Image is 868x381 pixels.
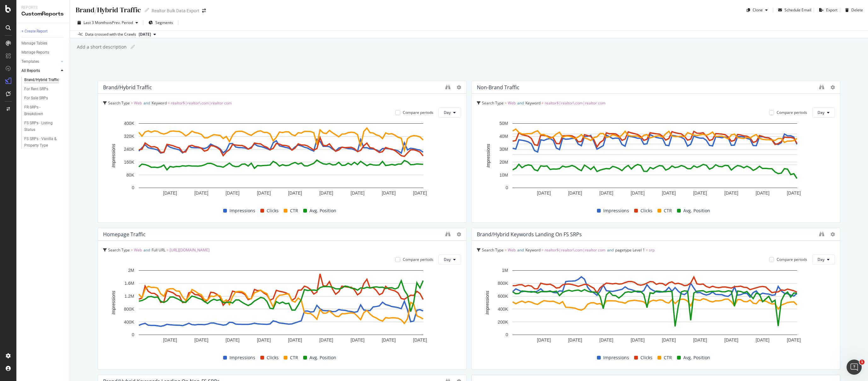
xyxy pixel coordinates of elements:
[24,95,48,102] div: For Sale SRPs
[21,67,40,74] div: All Reports
[131,100,133,106] span: =
[290,354,298,361] span: CTR
[170,247,210,253] span: [URL][DOMAIN_NAME]
[438,108,461,118] button: Day
[537,190,551,196] text: [DATE]
[500,160,508,165] text: 20M
[477,120,833,201] svg: A chart.
[103,231,146,237] div: Homepage Traffic
[76,44,127,50] div: Add a short description
[21,58,59,65] a: Templates
[145,8,149,12] i: Edit report name
[472,228,840,370] div: Brand/Hybrid keywords landing on FS SRPsSearch Type = WebandKeyword = realtor$|realtor\.com|realt...
[146,18,176,28] button: Segments
[134,100,142,106] span: Web
[124,294,134,299] text: 1.2M
[130,45,135,49] i: Edit report name
[413,190,427,196] text: [DATE]
[819,85,824,90] div: binoculars
[603,354,629,361] span: Impressions
[171,100,232,106] span: realtor$|realtor\.com|realtor com
[444,110,451,115] span: Day
[683,207,710,214] span: Avg. Position
[126,173,135,178] text: 80K
[288,337,302,343] text: [DATE]
[124,319,134,325] text: 400K
[777,110,807,115] div: Compare periods
[124,307,134,312] text: 800K
[568,190,582,196] text: [DATE]
[812,108,835,118] button: Day
[226,190,240,196] text: [DATE]
[498,319,508,325] text: 200K
[413,337,427,343] text: [DATE]
[24,104,59,117] div: FR SRPs - Breakdown
[111,291,116,314] text: Impressions
[818,257,825,262] span: Day
[537,337,551,343] text: [DATE]
[21,40,47,47] div: Manage Tables
[24,95,65,102] a: For Sale SRPs
[753,7,763,13] div: Clone
[517,100,524,106] span: and
[124,160,134,165] text: 160K
[24,86,65,92] a: For Rent SRPs
[403,110,433,115] div: Compare periods
[108,247,130,253] span: Search Type
[693,337,707,343] text: [DATE]
[787,337,801,343] text: [DATE]
[777,257,807,262] div: Compare periods
[724,190,738,196] text: [DATE]
[108,20,133,25] span: vs Prev. Period
[21,49,65,56] a: Manage Reports
[111,144,116,167] text: Impressions
[350,190,364,196] text: [DATE]
[649,247,655,253] span: srp
[288,190,302,196] text: [DATE]
[631,337,645,343] text: [DATE]
[505,100,507,106] span: =
[134,247,142,253] span: Web
[124,134,134,139] text: 320K
[640,354,652,361] span: Clicks
[472,81,840,223] div: Non-Brand TrafficSearch Type = WebandKeyword ≠ realtor$|realtor\.com|realtor comCompare periodsDa...
[24,77,59,83] div: Brand/Hybrid Traffic
[500,134,508,139] text: 40M
[229,354,255,361] span: Impressions
[310,207,336,214] span: Avg. Position
[859,360,865,365] span: 1
[819,232,824,237] div: binoculars
[103,120,459,201] div: A chart.
[267,207,279,214] span: Clicks
[500,173,508,178] text: 10M
[724,337,738,343] text: [DATE]
[75,5,141,15] div: Brand/Hybrid Traffic
[482,247,504,253] span: Search Type
[132,185,134,190] text: 0
[350,337,364,343] text: [DATE]
[103,267,459,348] div: A chart.
[124,147,134,152] text: 240K
[508,247,516,253] span: Web
[541,247,544,253] span: =
[143,100,150,106] span: and
[139,32,151,37] span: 2025 Jan. 17th
[310,354,336,361] span: Avg. Position
[24,136,65,149] a: FS SRPs - Vanilla & Property Type
[75,18,141,28] button: Last 3 MonthsvsPrev. Period
[24,86,48,92] div: For Rent SRPs
[607,247,614,253] span: and
[683,354,710,361] span: Avg. Position
[226,337,240,343] text: [DATE]
[517,247,524,253] span: and
[21,28,48,35] div: + Create Report
[851,7,863,13] div: Delete
[498,307,508,312] text: 400K
[24,104,65,117] a: FR SRPs - Breakdown
[168,100,170,106] span: =
[787,190,801,196] text: [DATE]
[403,257,433,262] div: Compare periods
[693,190,707,196] text: [DATE]
[229,207,255,214] span: Impressions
